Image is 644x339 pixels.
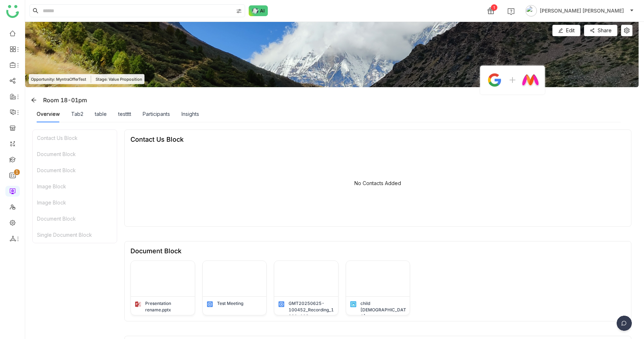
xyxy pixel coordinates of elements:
[249,5,268,16] img: ask-buddy-normal.svg
[525,5,537,17] img: avatar
[524,5,635,17] button: [PERSON_NAME] [PERSON_NAME]
[33,178,117,194] div: Image Block
[615,316,633,334] img: dsr-chat-floating.svg
[274,261,338,296] img: 685d603a5e4ea670eb9a5ef6
[130,247,181,255] div: Document Block
[33,194,117,211] div: Image Block
[33,211,117,227] div: Document Block
[131,261,195,296] img: 68c26436d98a8f640b8b0e8f
[96,76,142,83] span: Stage: Value Proposition
[552,25,580,36] button: Edit
[181,110,199,118] div: Insights
[584,25,617,36] button: Share
[203,261,267,296] img: 6864ed4ee1ecd91fbad89335
[71,110,83,118] div: Tab2
[143,110,170,118] div: Participants
[217,300,243,307] div: Test Meeting
[33,162,117,178] div: Document Block
[540,7,624,15] span: [PERSON_NAME] [PERSON_NAME]
[350,301,357,308] img: png.svg
[33,227,117,243] div: Single Document Block
[33,146,117,162] div: Document Block
[598,27,612,34] span: Share
[354,180,401,186] div: No Contacts Added
[6,5,19,18] img: logo
[236,8,242,14] img: search-type.svg
[206,301,213,308] img: mp4.svg
[31,76,86,83] span: Opportunity: MyntraOfferTest
[33,130,117,146] div: Contact Us Block
[28,94,87,106] div: Room 18-01pm
[15,169,18,176] p: 1
[130,136,184,143] div: Contact Us Block
[145,300,191,313] div: Presentation rename.pptx
[118,110,131,118] div: testttt
[360,300,406,318] div: child [DEMOGRAPHIC_DATA]
[346,261,410,296] img: 68c27f45b10d635b4b64e373
[134,301,142,308] img: pptx.svg
[289,300,335,318] div: GMT20250625-100452_Recording_1920x108
[491,4,497,11] div: 1
[566,27,575,34] span: Edit
[507,8,515,15] img: help.svg
[14,169,20,175] nz-badge-sup: 1
[278,301,285,308] img: mp4.svg
[95,110,107,118] div: table
[37,110,60,118] div: Overview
